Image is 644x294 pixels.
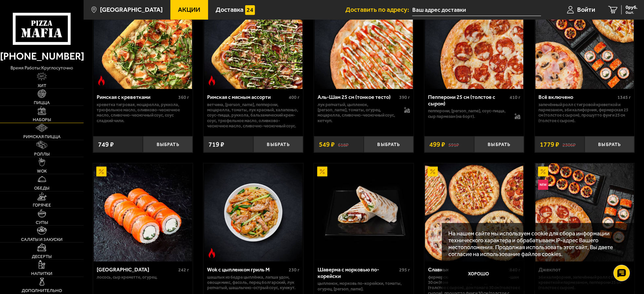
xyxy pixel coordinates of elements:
[208,141,224,148] span: 719 ₽
[428,266,505,273] div: Славные парни
[37,169,47,173] span: WOK
[33,203,51,207] span: Горячее
[34,101,50,105] span: Пицца
[364,136,414,153] button: Выбрать
[178,95,189,100] span: 360 г
[32,254,52,259] span: Десерты
[626,10,637,14] span: 0 шт.
[97,275,189,280] p: лосось, Сыр креметте, огурец.
[428,108,508,119] p: пепперони, [PERSON_NAME], соус-пицца, сыр пармезан (на борт).
[314,163,414,262] a: АкционныйШаверма с морковью по-корейски
[474,136,524,153] button: Выбрать
[345,7,412,13] span: Доставить по адресу:
[207,102,300,129] p: ветчина, [PERSON_NAME], пепперони, моцарелла, томаты, лук красный, халапеньо, соус-пицца, руккола...
[399,95,410,100] span: 390 г
[289,267,300,273] span: 230 г
[562,141,576,148] s: 2306 ₽
[318,94,398,101] div: Аль-Шам 25 см (тонкое тесто)
[207,248,217,258] img: Острое блюдо
[38,83,46,88] span: Хит
[449,141,459,148] s: 591 ₽
[96,167,107,177] img: Акционный
[319,141,335,148] span: 549 ₽
[318,102,397,124] p: лук репчатый, цыпленок, [PERSON_NAME], томаты, огурец, моцарелла, сливочно-чесночный соус, кетчуп.
[317,167,327,177] img: Акционный
[540,141,559,148] span: 1779 ₽
[97,102,189,124] p: креветка тигровая, моцарелла, руккола, трюфельное масло, оливково-чесночное масло, сливочно-чесно...
[538,167,548,177] img: Акционный
[216,7,244,13] span: Доставка
[207,76,217,86] img: Острое блюдо
[36,220,48,225] span: Супы
[93,163,193,262] a: АкционныйФиладельфия
[178,7,200,13] span: Акции
[585,136,634,153] button: Выбрать
[100,7,163,13] span: [GEOGRAPHIC_DATA]
[31,271,52,276] span: Напитки
[399,267,410,273] span: 295 г
[253,136,303,153] button: Выбрать
[204,163,303,262] a: Острое блюдоWok с цыпленком гриль M
[34,186,49,190] span: Обеды
[34,152,50,156] span: Роллы
[23,135,61,139] span: Римская пицца
[289,95,300,100] span: 400 г
[94,163,192,262] img: Филадельфия
[318,281,410,292] p: цыпленок, морковь по-корейски, томаты, огурец, [PERSON_NAME].
[412,4,541,16] input: Ваш адрес доставки
[207,94,287,101] div: Римская с мясным ассорти
[424,163,524,262] a: АкционныйСлавные парни
[448,230,624,258] p: На нашем сайте мы используем cookie для сбора информации технического характера и обрабатываем IP...
[425,163,523,262] img: Славные парни
[143,136,193,153] button: Выбрать
[535,163,634,262] a: АкционныйНовинкаДжекпот
[207,266,287,273] div: Wok с цыпленком гриль M
[207,275,300,291] p: шашлык из бедра цыплёнка, лапша удон, овощи микс, фасоль, перец болгарский, лук репчатый, шашлычн...
[617,95,631,100] span: 1345 г
[21,237,63,242] span: Салаты и закуски
[538,94,616,101] div: Всё включено
[428,167,438,177] img: Акционный
[577,7,595,13] span: Войти
[98,141,114,148] span: 749 ₽
[22,288,62,293] span: Дополнительно
[97,266,177,273] div: [GEOGRAPHIC_DATA]
[429,141,445,148] span: 499 ₽
[245,5,255,15] img: 15daf4d41897b9f0e9f617042186c801.svg
[538,180,548,190] img: Новинка
[338,141,349,148] s: 618 ₽
[538,102,631,124] p: Запечённый ролл с тигровой креветкой и пармезаном, Эби Калифорния, Фермерская 25 см (толстое с сы...
[536,163,634,262] img: Джекпот
[318,266,398,279] div: Шаверма с морковью по-корейски
[178,267,189,273] span: 242 г
[97,94,177,101] div: Римская с креветками
[428,94,508,107] div: Пепперони 25 см (толстое с сыром)
[626,5,637,10] span: 0 руб.
[96,76,107,86] img: Острое блюдо
[448,264,509,284] button: Хорошо
[510,95,520,100] span: 410 г
[204,163,302,262] img: Wok с цыпленком гриль M
[33,118,51,122] span: Наборы
[315,163,413,262] img: Шаверма с морковью по-корейски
